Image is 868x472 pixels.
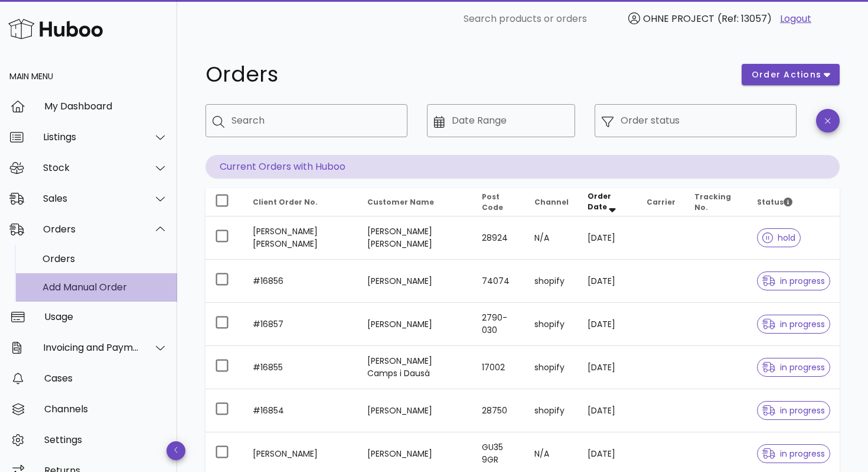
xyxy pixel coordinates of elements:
div: Cases [44,373,168,384]
span: order actions [751,69,822,81]
div: Listings [43,131,139,143]
span: Carrier [647,197,676,207]
td: 74074 [472,260,525,303]
td: 28924 [472,216,525,260]
span: Order Date [588,191,611,212]
td: [DATE] [578,346,637,389]
div: Orders [43,224,139,235]
div: Add Manual Order [43,282,168,293]
td: #16857 [243,303,358,346]
td: #16855 [243,346,358,389]
span: in progress [762,277,825,285]
span: Status [757,197,792,207]
th: Order Date: Sorted descending. Activate to remove sorting. [578,188,637,216]
div: Orders [43,253,168,264]
td: 2790-030 [472,303,525,346]
div: Channels [44,403,168,415]
td: [DATE] [578,260,637,303]
img: Huboo Logo [8,16,103,41]
th: Status [748,188,840,216]
td: #16856 [243,260,358,303]
span: (Ref: 13057) [717,12,772,25]
a: Logout [780,12,811,26]
td: [PERSON_NAME] [PERSON_NAME] [358,216,472,260]
div: Usage [44,311,168,322]
div: Sales [43,193,139,204]
span: in progress [762,320,825,328]
th: Carrier [637,188,685,216]
div: My Dashboard [44,101,168,112]
td: [DATE] [578,216,637,260]
td: shopify [525,389,578,432]
td: [PERSON_NAME] Camps i Dausà [358,346,472,389]
span: in progress [762,406,825,415]
th: Channel [525,188,578,216]
td: shopify [525,303,578,346]
span: in progress [762,450,825,458]
th: Tracking No. [685,188,748,216]
td: [DATE] [578,389,637,432]
td: [PERSON_NAME] [358,260,472,303]
td: [PERSON_NAME] [358,303,472,346]
div: Invoicing and Payments [43,342,139,353]
div: Settings [44,434,168,445]
td: 17002 [472,346,525,389]
span: Tracking No. [694,192,731,212]
span: Post Code [482,192,503,212]
th: Post Code [472,188,525,216]
td: #16854 [243,389,358,432]
button: order actions [742,64,840,85]
th: Client Order No. [243,188,358,216]
span: Customer Name [367,197,434,207]
td: [DATE] [578,303,637,346]
h1: Orders [205,64,727,85]
span: Client Order No. [253,197,318,207]
span: Channel [534,197,569,207]
span: OHNE PROJECT [643,12,714,25]
th: Customer Name [358,188,472,216]
p: Current Orders with Huboo [205,155,840,179]
td: 28750 [472,389,525,432]
span: in progress [762,363,825,371]
td: [PERSON_NAME] [358,389,472,432]
td: N/A [525,216,578,260]
span: hold [762,234,795,242]
td: shopify [525,260,578,303]
td: [PERSON_NAME] [PERSON_NAME] [243,216,358,260]
td: shopify [525,346,578,389]
div: Stock [43,162,139,173]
